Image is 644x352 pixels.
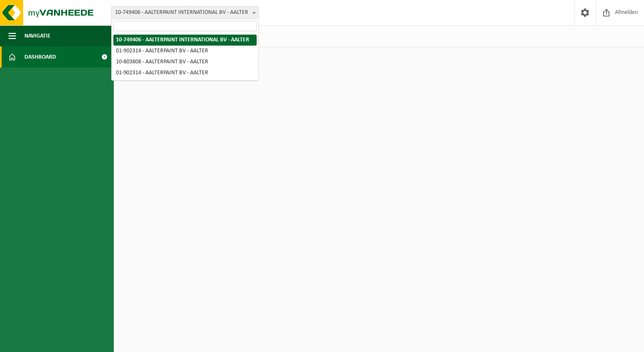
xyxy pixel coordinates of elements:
li: 10-803808 - AALTERPAINT BV - AALTER [113,57,257,68]
span: Dashboard [24,46,56,68]
span: 10-749406 - AALTERPAINT INTERNATIONAL BV - AALTER [112,7,258,19]
span: Navigatie [24,25,51,46]
span: 10-749406 - AALTERPAINT INTERNATIONAL BV - AALTER [111,6,259,19]
li: 01-902314 - AALTERPAINT BV - AALTER [113,46,257,57]
li: 01-902314 - AALTERPAINT BV - AALTER [113,68,257,79]
li: 10-749406 - AALTERPAINT INTERNATIONAL BV - AALTER [113,35,257,46]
